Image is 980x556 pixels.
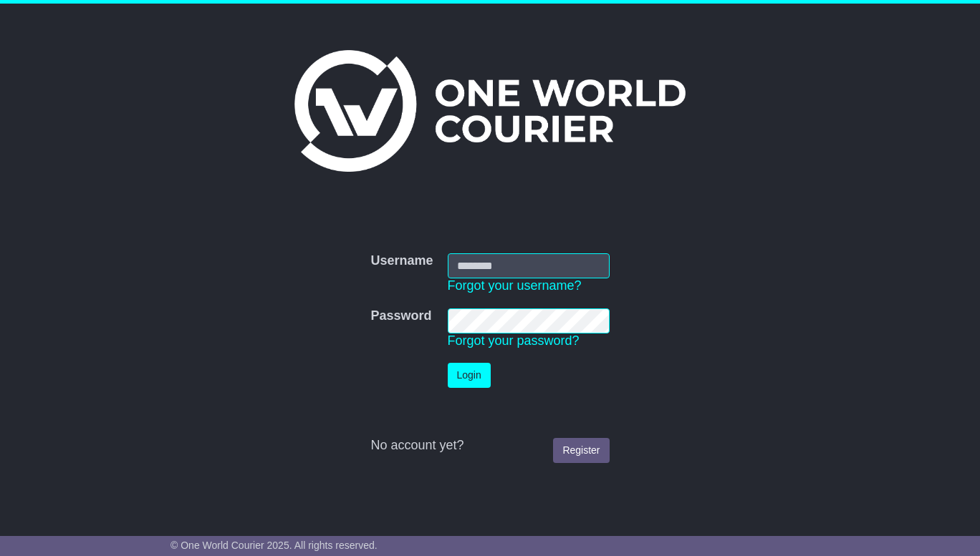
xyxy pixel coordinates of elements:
div: No account yet? [370,438,609,454]
label: Password [370,308,431,324]
a: Forgot your username? [448,278,582,293]
label: Username [370,253,433,269]
span: © One World Courier 2025. All rights reserved. [170,540,378,551]
a: Forgot your password? [448,333,580,348]
a: Register [553,438,609,463]
img: One World [294,50,686,172]
button: Login [448,363,491,388]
